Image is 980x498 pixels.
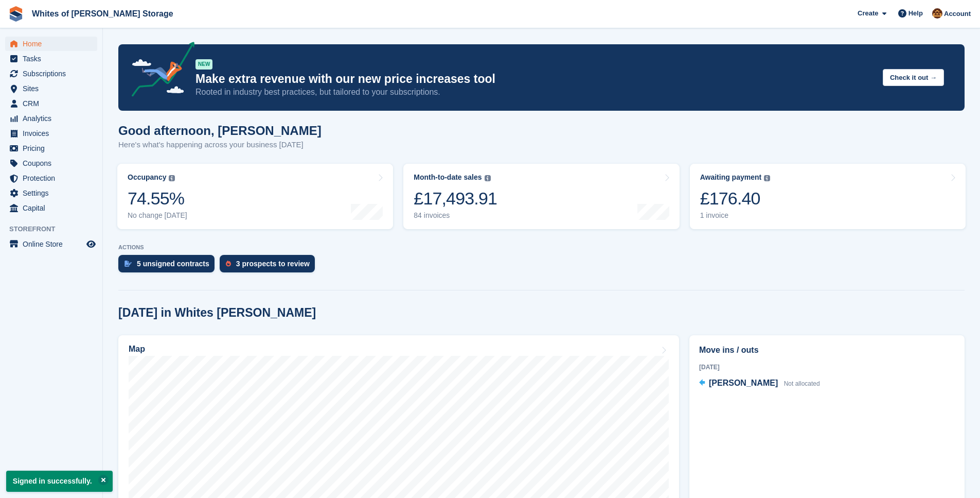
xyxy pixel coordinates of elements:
[5,51,97,66] a: menu
[236,260,310,268] div: 3 prospects to review
[123,42,195,100] img: price-adjustments-announcement-icon-8257ccfd72463d97f412b2fc003d46551f7dbcb40ab6d574587a9cd5c0d94...
[699,363,955,372] div: [DATE]
[28,5,177,22] a: Whites of [PERSON_NAME] Storage
[5,111,97,126] a: menu
[23,81,84,96] span: Sites
[5,81,97,96] a: menu
[5,171,97,185] a: menu
[908,8,923,19] span: Help
[700,188,771,209] div: £176.40
[485,175,491,181] img: icon-info-grey-7440780725fd019a000dd9b08b2336e03edf1995a4989e88bcd33f0948082b44.svg
[944,9,971,19] span: Account
[23,171,84,185] span: Protection
[137,260,209,268] div: 5 unsigned contracts
[699,377,820,390] a: [PERSON_NAME] Not allocated
[5,96,97,111] a: menu
[932,8,942,19] img: Eddie White
[85,238,97,250] a: Preview store
[699,344,955,356] h2: Move ins / outs
[23,237,84,251] span: Online Store
[129,345,145,354] h2: Map
[118,244,965,251] p: ACTIONS
[403,164,679,229] a: Month-to-date sales £17,493.91 84 invoices
[5,201,97,215] a: menu
[128,188,187,209] div: 74.55%
[23,201,84,215] span: Capital
[23,141,84,156] span: Pricing
[169,175,175,181] img: icon-info-grey-7440780725fd019a000dd9b08b2336e03edf1995a4989e88bcd33f0948082b44.svg
[700,211,771,220] div: 1 invoice
[23,96,84,111] span: CRM
[226,261,231,267] img: prospect-51fa495bee0391a8d652442698ab0144808aea92771e9ea1ae160a38d050c398.svg
[195,59,212,70] div: NEW
[117,164,393,229] a: Occupancy 74.55% No change [DATE]
[709,379,778,387] span: [PERSON_NAME]
[5,156,97,170] a: menu
[118,306,316,320] h2: [DATE] in Whites [PERSON_NAME]
[690,164,966,229] a: Awaiting payment £176.40 1 invoice
[6,471,113,492] p: Signed in successfully.
[23,111,84,126] span: Analytics
[195,72,875,87] p: Make extra revenue with our new price increases tool
[23,186,84,200] span: Settings
[23,126,84,141] span: Invoices
[8,6,24,22] img: stora-icon-8386f47178a22dfd0bd8f6a31ec36ba5ce8667c1dd55bd0f319d3a0aa187defe.svg
[414,188,497,209] div: £17,493.91
[118,139,322,151] p: Here's what's happening across your business [DATE]
[700,173,762,182] div: Awaiting payment
[784,380,820,387] span: Not allocated
[128,211,187,220] div: No change [DATE]
[414,173,482,182] div: Month-to-date sales
[5,186,97,200] a: menu
[5,66,97,81] a: menu
[414,211,497,220] div: 84 invoices
[883,69,944,86] button: Check it out →
[858,8,878,19] span: Create
[220,255,320,278] a: 3 prospects to review
[5,141,97,156] a: menu
[118,124,322,138] h1: Good afternoon, [PERSON_NAME]
[195,87,875,98] p: Rooted in industry best practices, but tailored to your subscriptions.
[23,51,84,66] span: Tasks
[5,37,97,51] a: menu
[764,175,770,181] img: icon-info-grey-7440780725fd019a000dd9b08b2336e03edf1995a4989e88bcd33f0948082b44.svg
[128,173,166,182] div: Occupancy
[23,37,84,51] span: Home
[5,237,97,251] a: menu
[23,66,84,81] span: Subscriptions
[124,261,132,267] img: contract_signature_icon-13c848040528278c33f63329250d36e43548de30e8caae1d1a13099fd9432cc5.svg
[23,156,84,170] span: Coupons
[9,224,102,234] span: Storefront
[118,255,220,278] a: 5 unsigned contracts
[5,126,97,141] a: menu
